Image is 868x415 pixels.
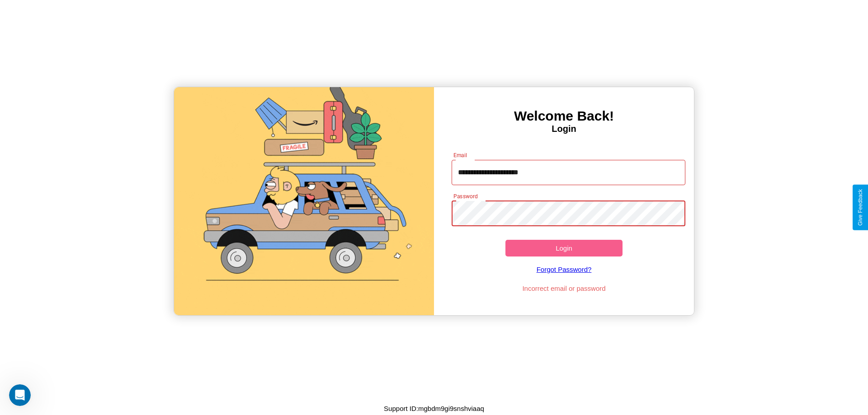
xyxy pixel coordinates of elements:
button: Login [505,240,623,256]
a: Forgot Password? [447,256,681,282]
label: Password [453,192,477,200]
div: Give Feedback [857,189,863,226]
p: Incorrect email or password [447,282,681,294]
h4: Login [434,124,694,134]
img: gif [174,87,434,315]
p: Support ID: mgbdm9gi9snshviaaq [384,402,484,415]
label: Email [453,151,467,159]
iframe: Intercom live chat [9,384,31,406]
h3: Welcome Back! [434,108,694,124]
